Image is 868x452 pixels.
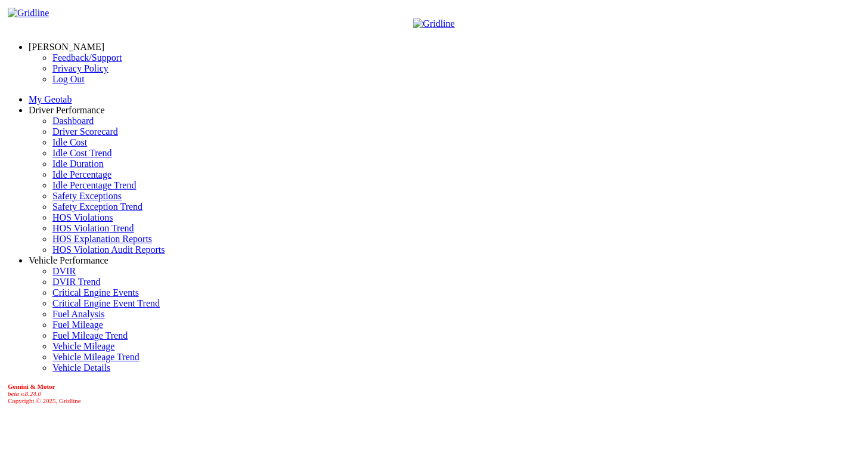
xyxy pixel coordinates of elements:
[8,383,55,390] b: Gemini & Motor
[52,212,113,222] a: HOS Violations
[52,298,160,308] a: Critical Engine Event Trend
[52,202,142,212] a: Safety Exception Trend
[8,383,863,404] div: Copyright © 2025, Gridline
[29,255,108,265] a: Vehicle Performance
[52,148,112,158] a: Idle Cost Trend
[52,352,139,362] a: Vehicle Mileage Trend
[52,191,122,201] a: Safety Exceptions
[8,8,49,18] img: Gridline
[52,223,134,233] a: HOS Violation Trend
[29,94,72,104] a: My Geotab
[52,126,118,137] a: Driver Scorecard
[52,266,76,276] a: DVIR
[52,244,165,255] a: HOS Violation Audit Reports
[52,74,85,84] a: Log Out
[52,169,111,179] a: Idle Percentage
[52,52,122,63] a: Feedback/Support
[52,63,108,73] a: Privacy Policy
[52,309,105,319] a: Fuel Analysis
[52,137,87,147] a: Idle Cost
[8,390,41,397] i: beta v.8.24.0
[52,277,100,287] a: DVIR Trend
[413,18,454,29] img: Gridline
[52,320,103,330] a: Fuel Mileage
[52,341,114,351] a: Vehicle Mileage
[52,330,128,340] a: Fuel Mileage Trend
[52,180,136,190] a: Idle Percentage Trend
[29,42,104,52] a: [PERSON_NAME]
[52,116,94,126] a: Dashboard
[52,363,110,373] a: Vehicle Details
[52,159,104,169] a: Idle Duration
[29,105,105,115] a: Driver Performance
[52,234,152,244] a: HOS Explanation Reports
[52,287,139,298] a: Critical Engine Events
